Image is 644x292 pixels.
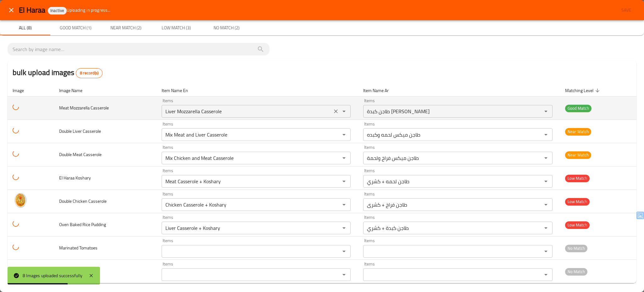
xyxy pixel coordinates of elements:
span: Near Match (2) [104,24,147,32]
span: Low Match (3) [155,24,197,32]
button: Open [340,224,348,232]
h2: bulk upload images [13,67,103,78]
button: Open [340,130,348,139]
button: Clear [331,107,340,116]
span: Near Match [565,151,591,159]
button: Open [541,200,550,209]
button: Open [340,107,348,116]
span: All (8) [4,24,47,32]
span: Low Match [565,221,590,229]
button: Open [340,247,348,256]
button: close [4,3,19,18]
table: enhanced table [8,85,636,283]
button: Open [541,177,550,186]
span: Near Match [565,128,591,135]
button: Open [340,270,348,279]
th: Image [8,85,54,96]
span: El Haraa [19,3,45,17]
th: Item Name En [157,85,358,96]
button: Open [340,177,348,186]
input: search [13,44,264,54]
button: Open [541,130,550,139]
button: Open [541,224,550,232]
span: 8 record(s) [76,70,102,76]
span: Oven Baked Rice Pudding [59,220,106,229]
span: Double Chicken Casserole [59,197,107,205]
button: Open [541,270,550,279]
span: Good Match (1) [54,24,97,32]
button: Open [340,154,348,162]
button: Open [541,247,550,256]
span: Meat Mozzarella Casserole [59,104,109,112]
span: Matching Level [565,87,602,94]
div: Inactive [48,7,67,15]
span: Marinated Tomatoes [59,244,97,252]
span: No Match (2) [205,24,248,32]
div: 8 Images uploaded successfully [23,272,82,279]
button: Open [340,200,348,209]
span: Low Match [565,198,590,205]
span: Good Match [565,105,591,112]
span: No Match [565,245,587,252]
img: Double Chicken Casserole [13,192,28,208]
button: Open [541,154,550,162]
th: Item Name Ar [358,85,560,96]
button: Open [541,107,550,116]
div: Total records count [76,68,103,78]
span: Low Match [565,175,590,182]
span: Double Meat Casserole [59,150,102,159]
span: Inactive [48,8,67,13]
span: Double Liver Casserole [59,127,101,135]
span: El Haraa Koshary [59,174,91,182]
span: No Match [565,268,587,275]
span: Image Name [59,87,91,94]
span: Uploading in progress... [67,7,111,13]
